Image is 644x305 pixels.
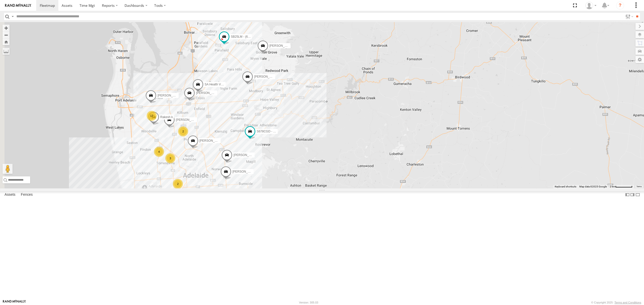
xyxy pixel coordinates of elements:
button: Map Scale: 2 km per 64 pixels [608,185,634,188]
span: [PERSON_NAME] [196,91,221,95]
button: Keyboard shortcuts [555,185,576,188]
div: 3 [165,153,175,163]
div: 2 [178,126,188,136]
span: [PERSON_NAME] [176,118,201,122]
label: Map Settings [635,56,644,63]
label: Fences [18,191,35,198]
div: Peter Lu [584,2,598,9]
label: Dock Summary Table to the Left [625,191,630,198]
label: Hide Summary Table [635,191,640,198]
span: [PERSON_NAME] [269,44,294,48]
span: [PERSON_NAME] [199,139,224,142]
label: Search Filter Options [623,13,634,20]
i: ? [616,2,624,10]
span: Rakesh k [160,115,173,119]
label: Measure [3,48,10,55]
div: © Copyright 2025 - [591,301,641,304]
a: Terms and Conditions [615,301,641,304]
div: 17 [147,111,157,121]
div: Version: 305.03 [299,301,318,304]
button: Zoom in [3,25,10,31]
span: [PERSON_NAME] [157,94,182,97]
span: [PERSON_NAME] [232,170,257,173]
label: Dock Summary Table to the Right [630,191,635,198]
span: [PERSON_NAME] [254,75,279,78]
span: 2 km [610,185,615,188]
span: [PERSON_NAME] [233,153,258,157]
button: Zoom Home [3,38,10,45]
span: SB25LM - (6P HINO) R6 [231,35,264,38]
a: Terms [636,186,642,188]
div: 4 [154,147,164,157]
span: SA Health VDC [205,83,225,86]
div: 2 [173,179,183,189]
img: rand-logo.svg [5,4,31,7]
span: Map data ©2025 Google [579,185,607,188]
button: Zoom out [3,31,10,38]
a: Visit our Website [3,300,26,305]
label: Assets [2,191,18,198]
label: Search Query [11,13,15,20]
button: Drag Pegman onto the map to open Street View [3,164,13,174]
span: S678CGD - Fridge It Sprinter [257,130,296,133]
